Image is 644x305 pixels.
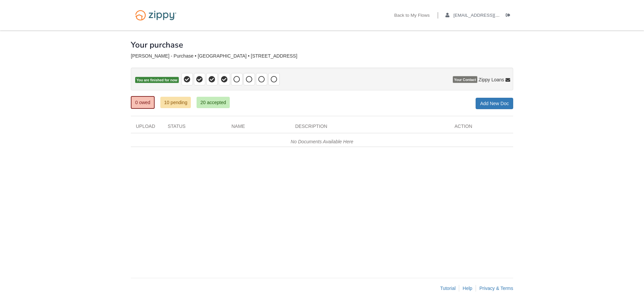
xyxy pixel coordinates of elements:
div: Name [226,123,290,133]
span: Your Contact [453,76,477,83]
a: 0 owed [131,96,155,109]
img: Logo [131,7,181,24]
div: Upload [131,123,163,133]
div: Action [449,123,513,133]
div: Description [290,123,449,133]
div: Status [163,123,226,133]
a: Tutorial [440,286,455,291]
a: Add New Doc [476,98,513,109]
h1: Your purchase [131,41,183,49]
em: No Documents Available Here [291,139,354,144]
div: [PERSON_NAME] - Purchase • [GEOGRAPHIC_DATA] • [STREET_ADDRESS] [131,53,513,59]
a: Log out [506,13,513,19]
a: Back to My Flows [394,13,430,19]
span: Zippy Loans [479,76,504,83]
a: Help [463,286,472,291]
span: sphawes1@gmail.com [453,13,530,18]
a: Privacy & Terms [479,286,513,291]
a: 20 accepted [197,97,229,108]
span: You are finished for now [135,77,179,83]
a: 10 pending [160,97,191,108]
a: edit profile [445,13,530,19]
